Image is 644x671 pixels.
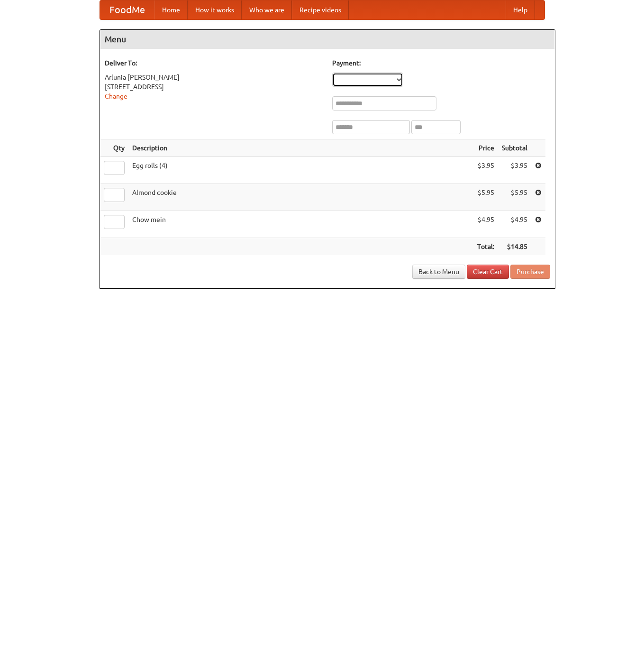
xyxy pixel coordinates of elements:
h4: Menu [100,30,555,49]
th: Price [473,139,498,157]
td: Chow mein [128,211,473,238]
td: Egg rolls (4) [128,157,473,184]
th: Qty [100,139,128,157]
a: Clear Cart [467,265,509,279]
div: [STREET_ADDRESS] [105,82,323,92]
a: Home [154,0,188,19]
th: Description [128,139,473,157]
h5: Deliver To: [105,58,323,68]
td: $5.95 [498,184,531,211]
td: Almond cookie [128,184,473,211]
h5: Payment: [332,58,550,68]
a: How it works [188,0,242,19]
a: Help [506,0,535,19]
a: FoodMe [100,0,154,19]
td: $4.95 [498,211,531,238]
a: Recipe videos [292,0,349,19]
td: $3.95 [473,157,498,184]
th: $14.85 [498,238,531,256]
div: Arlunia [PERSON_NAME] [105,73,323,82]
th: Subtotal [498,139,531,157]
td: $5.95 [473,184,498,211]
a: Back to Menu [412,265,465,279]
td: $4.95 [473,211,498,238]
td: $3.95 [498,157,531,184]
th: Total: [473,238,498,256]
button: Purchase [510,265,550,279]
a: Change [105,92,127,100]
a: Who we are [242,0,292,19]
